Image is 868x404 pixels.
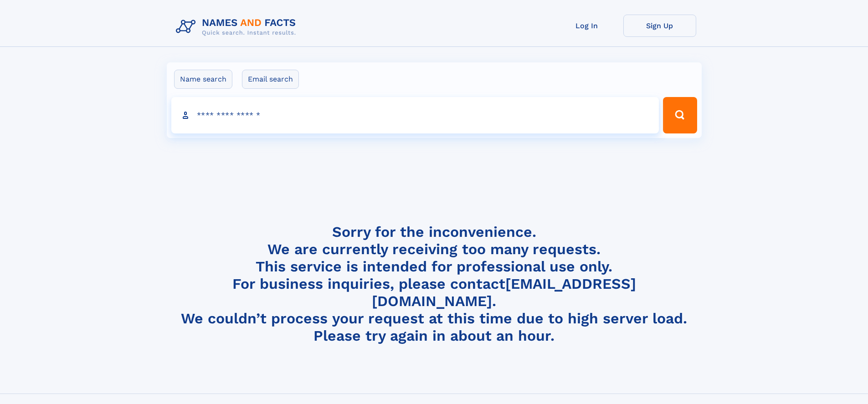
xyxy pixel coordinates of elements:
[623,15,696,37] a: Sign Up
[663,97,697,133] button: Search Button
[550,15,623,37] a: Log In
[372,275,636,310] a: [EMAIL_ADDRESS][DOMAIN_NAME]
[172,15,303,39] img: Logo Names and Facts
[174,70,232,89] label: Name search
[242,70,299,89] label: Email search
[172,223,696,345] h4: Sorry for the inconvenience. We are currently receiving too many requests. This service is intend...
[171,97,659,133] input: search input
